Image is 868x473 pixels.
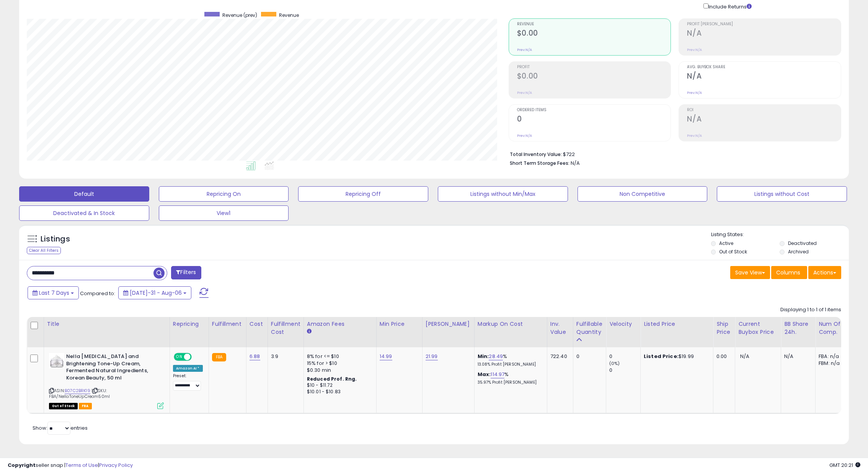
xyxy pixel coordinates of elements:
button: Columns [771,266,807,279]
a: 28.49 [489,353,503,360]
span: 2025-08-14 20:21 GMT [829,462,860,469]
span: N/A [740,353,749,360]
div: seller snap | | [8,462,133,469]
strong: Copyright [8,462,36,469]
li: $722 [510,149,835,158]
label: Active [719,240,733,246]
div: 722.40 [550,353,567,360]
div: $10 - $11.72 [307,382,370,389]
a: Terms of Use [65,462,98,469]
h2: $0.00 [517,29,671,39]
b: Reduced Prof. Rng. [307,376,357,382]
small: FBA [212,353,226,361]
div: 15% for > $10 [307,360,370,367]
img: 31L2GlYUD5L._SL40_.jpg [49,353,64,368]
b: Short Term Storage Fees: [510,160,569,166]
a: 114.97 [491,371,504,378]
div: % [478,371,541,385]
span: Last 7 Days [39,289,69,297]
button: Actions [808,266,841,279]
span: Revenue [279,12,299,18]
span: Columns [776,269,800,276]
label: Out of Stock [719,248,747,255]
div: Ship Price [716,320,732,336]
div: BB Share 24h. [784,320,812,336]
div: Listed Price [644,320,710,328]
button: Non Competitive [578,186,708,202]
button: Repricing Off [298,186,428,202]
b: Listed Price: [644,353,679,360]
span: ON [175,354,184,360]
div: [PERSON_NAME] [426,320,471,328]
span: Profit [PERSON_NAME] [687,22,841,26]
span: N/A [571,159,580,167]
div: ASIN: [49,353,164,408]
p: Listing States: [711,231,849,238]
small: Prev: N/A [687,48,702,52]
span: | SKU: FBA/NellaToneUpCream50ml [49,388,110,399]
div: % [478,353,541,367]
small: Prev: N/A [687,90,702,95]
span: Revenue (prev) [222,12,257,18]
div: Repricing [173,320,206,328]
h2: N/A [687,72,841,82]
b: Total Inventory Value: [510,151,562,158]
div: $19.99 [644,353,707,360]
div: Fulfillment [212,320,243,328]
div: 0 [576,353,600,360]
h2: N/A [687,29,841,39]
a: 21.99 [426,353,438,360]
small: Amazon Fees. [307,328,312,335]
small: Prev: N/A [517,48,532,52]
a: Privacy Policy [99,462,133,469]
div: Fulfillment Cost [271,320,300,336]
div: Inv. value [550,320,570,336]
div: Cost [250,320,264,328]
h2: $0.00 [517,72,671,82]
div: FBA: n/a [819,353,844,360]
button: Last 7 Days [28,286,79,299]
label: Deactivated [788,240,817,246]
div: Amazon AI * [173,365,203,372]
span: Profit [517,65,671,69]
a: B07C2BRK19 [65,388,90,394]
h5: Listings [41,234,70,245]
span: Show: entries [33,424,88,432]
div: Title [47,320,166,328]
div: 8% for <= $10 [307,353,370,360]
button: [DATE]-31 - Aug-06 [118,286,191,299]
div: Min Price [380,320,419,328]
h2: N/A [687,115,841,125]
b: Nella [MEDICAL_DATA] and Brightening Tone-Up Cream, Fermented Natural Ingredients, Korean Beauty,... [66,353,159,383]
button: Deactivated & In Stock [19,205,149,221]
div: FBM: n/a [819,360,844,367]
span: Avg. Buybox Share [687,65,841,69]
span: ROI [687,108,841,112]
span: All listings that are currently out of stock and unavailable for purchase on Amazon [49,403,78,409]
div: $0.30 min [307,367,370,374]
small: Prev: N/A [517,90,532,95]
small: (0%) [609,360,620,366]
div: Fulfillable Quantity [576,320,603,336]
h2: 0 [517,115,671,125]
b: Max: [478,371,491,378]
span: Revenue [517,22,671,26]
span: OFF [191,354,203,360]
span: Compared to: [80,290,115,297]
div: Clear All Filters [27,247,61,254]
small: Prev: N/A [517,133,532,138]
div: 0.00 [716,353,729,360]
div: 0 [609,353,640,360]
div: Include Returns [698,2,761,11]
a: 6.88 [250,353,260,360]
a: 14.99 [380,353,392,360]
span: FBA [79,403,92,409]
button: Save View [730,266,770,279]
div: Displaying 1 to 1 of 1 items [780,306,841,314]
div: Velocity [609,320,637,328]
button: Repricing On [159,186,289,202]
span: Ordered Items [517,108,671,112]
button: Default [19,186,149,202]
div: Amazon Fees [307,320,373,328]
span: [DATE]-31 - Aug-06 [130,289,182,297]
